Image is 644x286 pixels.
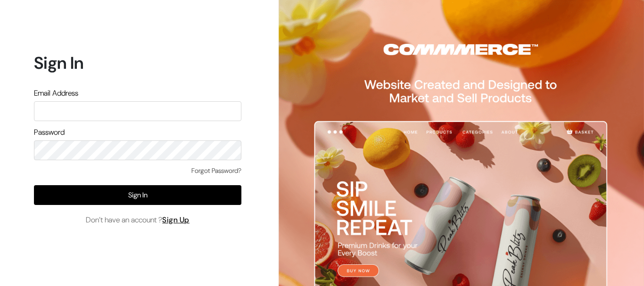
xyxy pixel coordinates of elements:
[34,53,241,73] h1: Sign In
[34,185,241,205] button: Sign In
[191,166,241,176] a: Forgot Password?
[86,214,190,226] span: Don’t have an account ?
[34,127,65,138] label: Password
[34,88,78,99] label: Email Address
[162,215,190,225] a: Sign Up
